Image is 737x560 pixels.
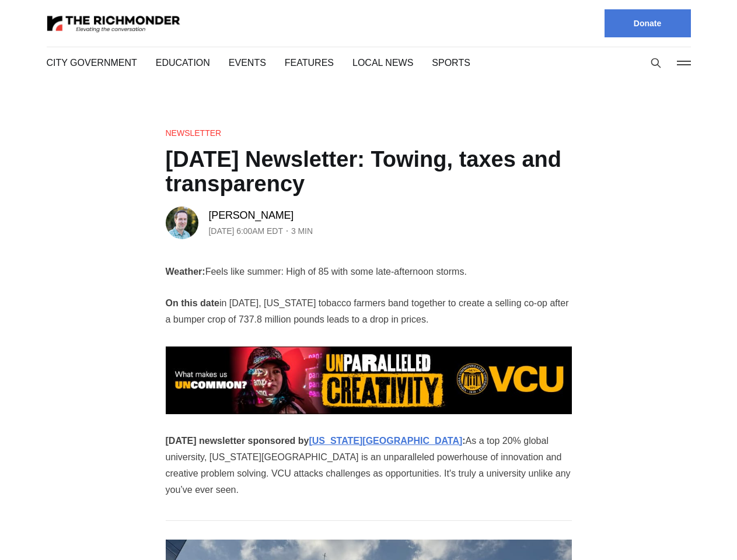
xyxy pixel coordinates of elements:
[605,9,691,37] a: Donate
[166,295,572,328] p: in [DATE], [US_STATE] tobacco farmers band together to create a selling co-op after a bumper crop...
[166,298,219,308] strong: On this date
[647,54,665,72] button: Search this site
[166,206,198,239] img: Michael Phillips
[166,147,572,196] h1: [DATE] Newsletter: Towing, taxes and transparency
[229,58,266,68] a: Events
[166,267,205,276] strong: Weather:
[47,13,181,34] img: The Richmonder
[352,58,413,68] a: Local News
[166,433,572,498] p: As a top 20% global university, [US_STATE][GEOGRAPHIC_DATA] is an unparalleled powerhouse of inno...
[209,224,283,238] time: [DATE] 6:00AM EDT
[166,128,222,138] a: Newsletter
[462,436,465,446] strong: :
[309,436,462,446] a: [US_STATE][GEOGRAPHIC_DATA]
[285,58,334,68] a: Features
[47,58,137,68] a: City Government
[291,224,313,238] span: 3 min
[156,58,210,68] a: Education
[166,264,572,280] p: Feels like summer: High of 85 with some late-afternoon storms.
[209,208,294,222] a: [PERSON_NAME]
[166,436,309,446] strong: [DATE] newsletter sponsored by
[432,58,470,68] a: Sports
